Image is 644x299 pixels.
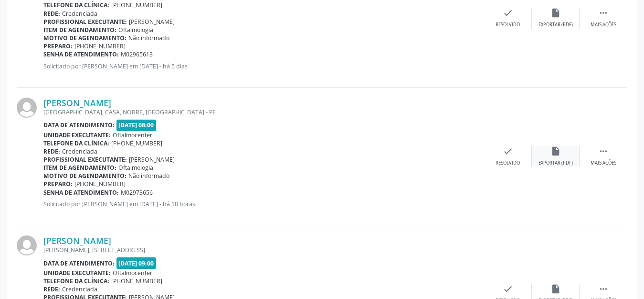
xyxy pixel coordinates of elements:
span: [PERSON_NAME] [129,18,175,26]
p: Solicitado por [PERSON_NAME] em [DATE] - há 5 dias [43,62,484,70]
b: Motivo de agendamento: [43,172,127,180]
b: Telefone da clínica: [43,1,109,9]
span: M02973656 [121,188,153,197]
span: Credenciada [62,147,97,155]
b: Rede: [43,147,60,155]
b: Motivo de agendamento: [43,34,127,42]
span: [PHONE_NUMBER] [111,1,162,9]
b: Rede: [43,10,60,18]
span: Oftalmologia [118,26,153,34]
b: Unidade executante: [43,131,111,139]
span: [PHONE_NUMBER] [111,139,162,147]
a: [PERSON_NAME] [43,235,111,246]
span: Oftalmocenter [113,131,152,139]
span: M02965613 [121,50,153,58]
span: [DATE] 09:00 [116,257,157,268]
div: Mais ações [591,160,616,166]
b: Preparo: [43,42,73,50]
i: insert_drive_file [550,146,561,156]
span: [DATE] 08:00 [116,120,157,131]
span: Oftalmocenter [113,269,152,277]
b: Item de agendamento: [43,26,116,34]
b: Senha de atendimento: [43,188,119,197]
i: check [503,8,513,18]
i:  [598,146,609,156]
span: Credenciada [62,285,97,293]
i: insert_drive_file [550,8,561,18]
div: Exportar (PDF) [538,160,573,166]
b: Data de atendimento: [43,121,115,129]
img: img [17,235,37,255]
b: Item de agendamento: [43,164,116,172]
div: [PERSON_NAME], [STREET_ADDRESS] [43,246,484,254]
div: Exportar (PDF) [538,22,573,28]
span: [PHONE_NUMBER] [74,180,126,188]
i: insert_drive_file [550,284,561,294]
i:  [598,284,609,294]
b: Rede: [43,285,60,293]
b: Preparo: [43,180,73,188]
div: [GEOGRAPHIC_DATA], CASA, NOBRE, [GEOGRAPHIC_DATA] - PE [43,108,484,116]
i: check [503,284,513,294]
div: Resolvido [496,160,520,166]
span: [PERSON_NAME] [129,155,175,164]
div: Mais ações [591,22,616,28]
b: Telefone da clínica: [43,139,109,147]
b: Profissional executante: [43,155,127,164]
b: Data de atendimento: [43,259,115,267]
b: Profissional executante: [43,18,127,26]
i:  [598,8,609,18]
b: Unidade executante: [43,269,111,277]
span: Credenciada [62,10,97,18]
span: [PHONE_NUMBER] [111,277,162,285]
div: Resolvido [496,22,520,28]
b: Senha de atendimento: [43,50,119,58]
span: Oftalmologia [118,164,153,172]
a: [PERSON_NAME] [43,98,111,108]
img: img [17,98,37,118]
span: Não informado [128,172,169,180]
span: [PHONE_NUMBER] [74,42,126,50]
i: check [503,146,513,156]
b: Telefone da clínica: [43,277,109,285]
p: Solicitado por [PERSON_NAME] em [DATE] - há 18 horas [43,200,484,208]
span: Não informado [128,34,169,42]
